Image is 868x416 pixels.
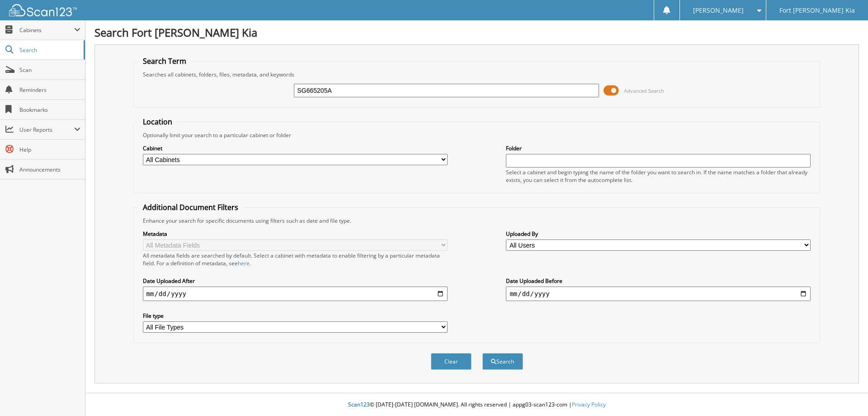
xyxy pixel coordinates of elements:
legend: Search Term [138,56,191,66]
label: Metadata [143,230,448,238]
legend: Additional Document Filters [138,202,243,212]
span: [PERSON_NAME] [693,8,744,13]
div: Enhance your search for specific documents using filters such as date and file type. [138,217,816,225]
img: scan123-logo-white.svg [9,4,77,16]
span: Scan123 [348,401,370,408]
span: Cabinets [19,26,74,34]
label: Folder [506,144,811,152]
span: Help [19,146,80,153]
h1: Search Fort [PERSON_NAME] Kia [94,25,859,40]
iframe: Chat Widget [823,373,868,416]
div: Optionally limit your search to a particular cabinet or folder [138,131,816,139]
label: Cabinet [143,144,448,152]
div: Select a cabinet and begin typing the name of the folder you want to search in. If the name match... [506,168,811,184]
span: Announcements [19,166,80,173]
legend: Location [138,117,177,127]
a: here [238,259,250,267]
span: Search [19,46,79,54]
label: File type [143,312,448,320]
div: Searches all cabinets, folders, files, metadata, and keywords [138,71,816,78]
label: Uploaded By [506,230,811,238]
span: Scan [19,66,80,74]
span: Advanced Search [624,87,664,94]
span: User Reports [19,126,74,134]
span: Fort [PERSON_NAME] Kia [779,8,855,13]
button: Search [482,353,523,370]
input: start [143,287,448,301]
span: Reminders [19,86,80,94]
a: Privacy Policy [572,401,606,408]
label: Date Uploaded After [143,277,448,285]
label: Date Uploaded Before [506,277,811,285]
input: end [506,287,811,301]
button: Clear [431,353,472,370]
span: Bookmarks [19,106,80,114]
div: © [DATE]-[DATE] [DOMAIN_NAME]. All rights reserved | appg03-scan123-com | [85,394,868,416]
div: All metadata fields are searched by default. Select a cabinet with metadata to enable filtering b... [143,252,448,267]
